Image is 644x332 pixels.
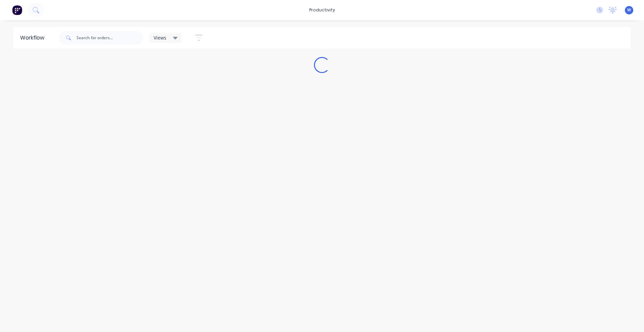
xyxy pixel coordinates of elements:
div: productivity [306,5,338,15]
span: W [627,7,631,13]
span: Views [154,34,166,41]
img: Factory [12,5,22,15]
input: Search for orders... [76,31,143,45]
div: Workflow [20,34,48,42]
